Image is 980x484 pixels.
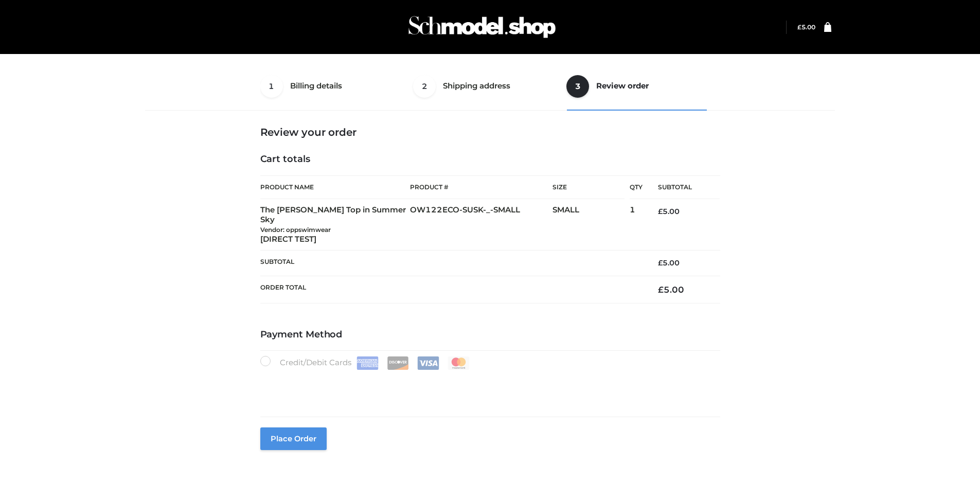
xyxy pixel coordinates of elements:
th: Product # [410,175,553,199]
img: Amex [357,356,379,370]
th: Size [553,176,625,199]
span: £ [658,207,663,216]
img: Discover [387,356,409,370]
img: Mastercard [448,356,470,370]
img: Visa [417,356,439,370]
img: Schmodel Admin 964 [405,7,559,47]
button: Place order [260,427,327,450]
bdi: 5.00 [797,23,815,31]
h4: Payment Method [260,329,720,340]
label: Credit/Debit Cards [260,356,471,370]
a: £5.00 [797,23,815,31]
th: Order Total [260,276,643,303]
th: Product Name [260,175,411,199]
td: SMALL [553,199,630,250]
h3: Review your order [260,126,720,138]
bdi: 5.00 [658,284,684,295]
span: £ [797,23,801,31]
span: £ [658,284,664,295]
th: Subtotal [260,250,643,276]
th: Qty [630,175,643,199]
small: Vendor: oppswimwear [260,226,331,234]
td: OW122ECO-SUSK-_-SMALL [410,199,553,250]
th: Subtotal [643,176,720,199]
bdi: 5.00 [658,258,680,267]
span: £ [658,258,663,267]
iframe: Secure payment input frame [258,368,718,405]
td: 1 [630,199,643,250]
td: The [PERSON_NAME] Top in Summer Sky [DIRECT TEST] [260,199,411,250]
bdi: 5.00 [658,207,680,216]
h4: Cart totals [260,154,720,165]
